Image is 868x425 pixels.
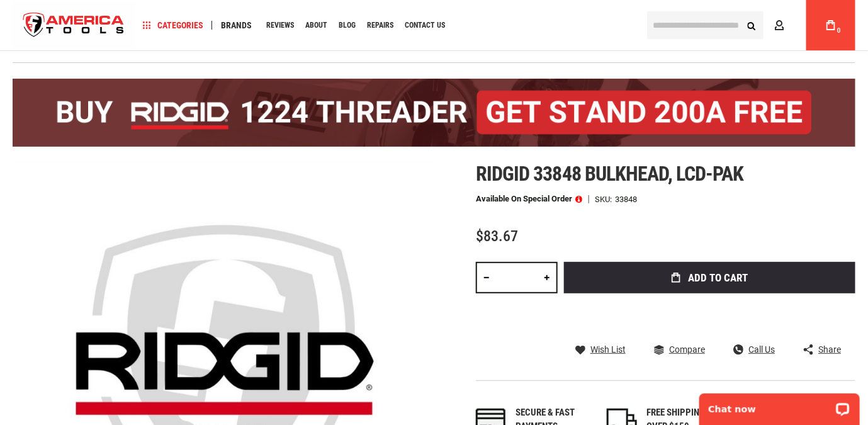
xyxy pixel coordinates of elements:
div: 33848 [615,195,637,203]
button: Search [740,13,764,37]
span: Share [818,345,841,354]
span: Contact Us [405,21,445,29]
span: $83.67 [476,227,518,245]
span: Reviews [266,21,294,29]
iframe: LiveChat chat widget [691,385,868,425]
a: Contact Us [399,17,451,34]
strong: SKU [595,195,615,203]
span: About [305,21,327,29]
span: Compare [669,345,705,354]
span: Repairs [367,21,393,29]
img: America Tools [13,2,135,49]
a: store logo [13,2,135,49]
p: Available on Special Order [476,195,582,203]
span: Blog [339,21,356,29]
span: Ridgid 33848 bulkhead, lcd-pak [476,162,743,186]
a: Wish List [575,344,626,355]
a: Blog [333,17,361,34]
span: Call Us [748,345,775,354]
a: Reviews [261,17,300,34]
a: Repairs [361,17,399,34]
span: Categories [143,21,203,30]
iframe: Secure express checkout frame [561,297,858,334]
a: Call Us [733,344,775,355]
span: Wish List [590,345,626,354]
a: About [300,17,333,34]
span: Brands [221,21,252,30]
a: Categories [137,17,209,34]
button: Add to Cart [564,262,855,293]
img: BOGO: Buy the RIDGID® 1224 Threader (26092), get the 92467 200A Stand FREE! [13,79,855,147]
span: 0 [837,27,841,34]
span: Add to Cart [689,273,748,283]
a: Brands [215,17,257,34]
a: Compare [654,344,705,355]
